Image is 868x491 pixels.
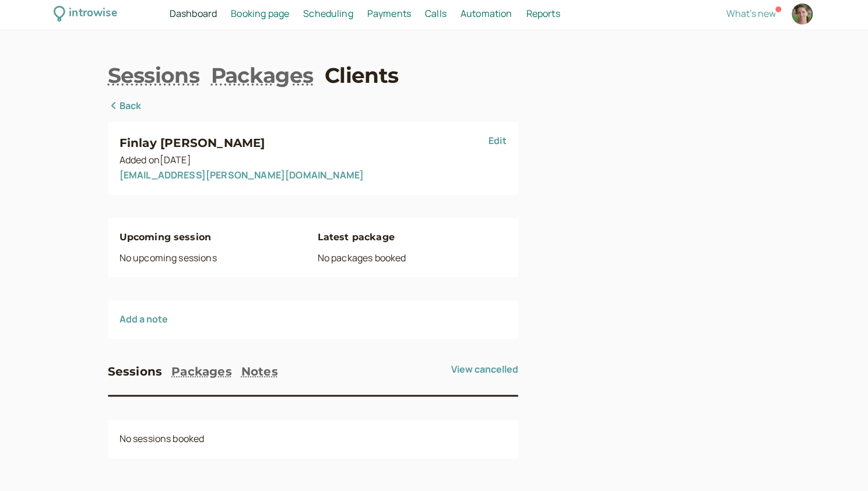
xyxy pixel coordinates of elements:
[303,6,353,22] a: Scheduling
[120,153,489,183] div: Added on [DATE]
[526,7,560,20] span: Reports
[318,230,507,245] h4: Latest package
[108,420,518,458] div: No sessions booked
[726,8,776,19] button: What's new
[120,230,308,245] h4: Upcoming session
[461,6,512,22] a: Automation
[120,314,168,324] button: Add a note
[54,5,117,23] a: introwise
[451,364,518,374] button: View cancelled
[108,99,142,114] a: Back
[120,230,308,266] div: No upcoming sessions
[170,7,217,20] span: Dashboard
[108,61,199,90] a: Sessions
[461,7,512,20] span: Automation
[489,134,507,147] a: Edit
[231,7,289,20] span: Booking page
[425,7,447,20] span: Calls
[231,6,289,22] a: Booking page
[810,435,868,491] iframe: Chat Widget
[526,6,560,22] a: Reports
[171,362,232,381] button: Packages
[325,61,398,90] a: Clients
[790,2,814,26] a: Account
[318,230,507,266] div: No packages booked
[211,61,313,90] a: Packages
[108,362,163,381] button: Sessions
[69,5,117,23] div: introwise
[303,7,353,20] span: Scheduling
[367,6,411,22] a: Payments
[120,169,364,181] a: [EMAIL_ADDRESS][PERSON_NAME][DOMAIN_NAME]
[120,134,489,152] h3: Finlay [PERSON_NAME]
[726,7,776,20] span: What's new
[367,7,411,20] span: Payments
[241,362,278,381] button: Notes
[170,6,217,22] a: Dashboard
[425,6,447,22] a: Calls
